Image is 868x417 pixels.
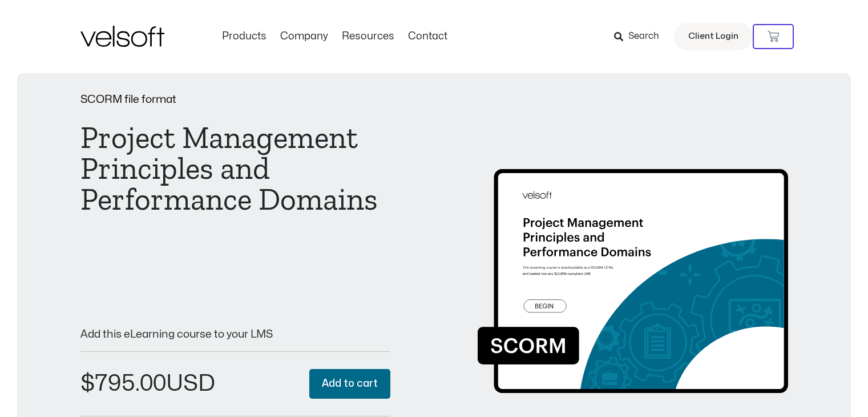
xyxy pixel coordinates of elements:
a: CompanyMenu Toggle [273,30,335,43]
a: ProductsMenu Toggle [215,30,273,43]
span: Search [628,29,659,44]
img: Velsoft Training Materials [80,26,164,47]
nav: Menu [215,30,454,43]
p: Add this eLearning course to your LMS [80,329,391,340]
button: Add to cart [309,369,390,399]
a: Search [614,27,667,46]
a: ContactMenu Toggle [401,30,454,43]
span: $ [80,372,95,395]
img: Second Product Image [478,133,788,403]
bdi: 795.00 [80,372,166,395]
a: ResourcesMenu Toggle [335,30,401,43]
span: Client Login [688,29,738,44]
p: SCORM file format [80,94,391,105]
a: Client Login [674,23,753,50]
h1: Project Management Principles and Performance Domains [80,122,391,215]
